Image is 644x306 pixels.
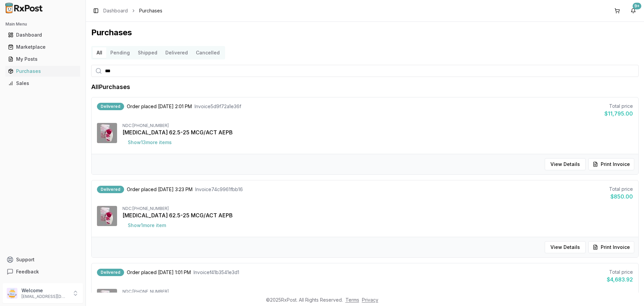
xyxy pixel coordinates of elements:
div: Delivered [97,186,124,193]
button: Show13more items [122,136,177,148]
div: Delivered [97,269,124,276]
a: Sales [5,77,80,89]
div: 9+ [633,3,641,9]
div: Sales [8,80,77,87]
div: Dashboard [8,32,77,38]
button: Sales [3,78,83,89]
span: Invoice 5d9f72a1e36f [195,103,241,110]
div: NDC: [PHONE_NUMBER] [122,123,633,128]
button: Shipped [134,47,161,58]
p: [EMAIL_ADDRESS][DOMAIN_NAME] [21,294,68,299]
h1: Purchases [91,27,639,38]
button: My Posts [3,54,83,64]
div: Delivered [97,103,124,110]
div: $850.00 [609,192,633,201]
button: Delivered [161,47,192,58]
button: 9+ [628,5,639,16]
button: Marketplace [3,42,83,52]
img: Anoro Ellipta 62.5-25 MCG/ACT AEPB [97,206,117,226]
span: Order placed [DATE] 3:23 PM [127,186,193,193]
button: Purchases [3,66,83,77]
div: Purchases [8,68,77,75]
h2: Main Menu [5,21,80,27]
div: Total price [604,103,633,110]
img: RxPost Logo [3,3,46,13]
button: Cancelled [192,47,224,58]
a: Dashboard [5,29,80,41]
div: Marketplace [8,44,77,50]
div: Total price [609,186,633,192]
img: Anoro Ellipta 62.5-25 MCG/ACT AEPB [97,123,117,143]
button: Pending [106,47,134,58]
div: $4,683.92 [607,275,633,283]
span: Feedback [16,268,39,275]
button: Feedback [3,266,83,278]
span: Order placed [DATE] 2:01 PM [127,103,192,110]
span: Invoice 74c9961fbb16 [195,186,243,193]
button: Print Invoice [588,158,634,170]
span: Purchases [139,7,162,14]
div: Total price [607,269,633,275]
h1: All Purchases [91,82,130,92]
span: Order placed [DATE] 1:01 PM [127,269,191,276]
button: View Details [545,158,586,170]
div: NDC: [PHONE_NUMBER] [122,206,633,211]
button: All [93,47,106,58]
span: Invoice f41b3541e3d1 [194,269,239,276]
button: Support [3,254,83,266]
div: $11,795.00 [604,110,633,118]
nav: breadcrumb [103,7,162,14]
button: Print Invoice [588,241,634,253]
button: Dashboard [3,30,83,40]
div: [MEDICAL_DATA] 62.5-25 MCG/ACT AEPB [122,211,633,219]
img: User avatar [7,288,17,299]
iframe: Intercom live chat [621,283,637,299]
a: Privacy [362,297,378,303]
a: Marketplace [5,41,80,53]
button: Show1more item [122,219,171,231]
div: NDC: [PHONE_NUMBER] [122,289,633,294]
a: Terms [345,297,359,303]
a: My Posts [5,53,80,65]
a: Dashboard [103,7,128,14]
p: Welcome [21,287,68,294]
a: Purchases [5,65,80,77]
div: [MEDICAL_DATA] 62.5-25 MCG/ACT AEPB [122,128,633,136]
div: My Posts [8,56,77,62]
button: View Details [545,241,586,253]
